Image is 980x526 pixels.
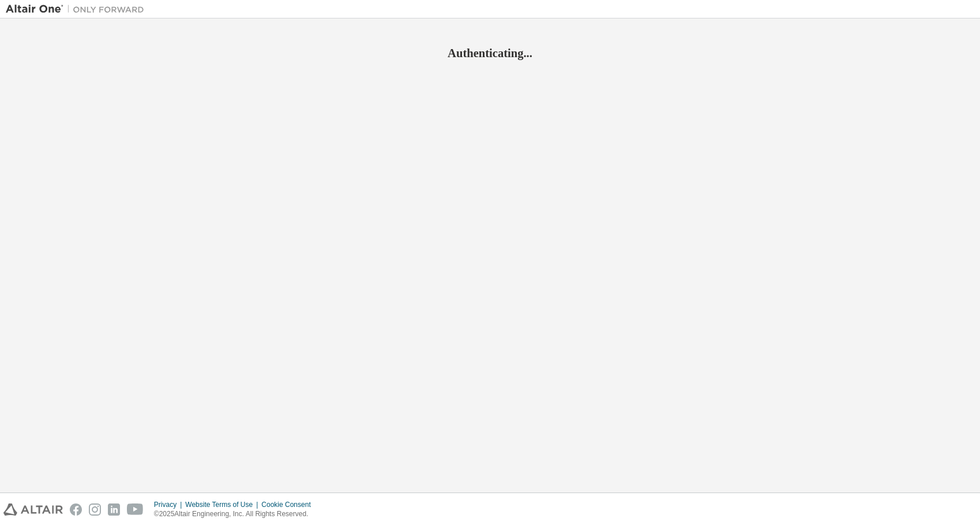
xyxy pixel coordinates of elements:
img: Altair One [6,3,150,15]
img: facebook.svg [70,503,82,516]
h2: Authenticating... [6,46,974,61]
img: altair_logo.svg [3,503,63,516]
div: Privacy [154,500,185,509]
img: youtube.svg [127,503,144,516]
p: © 2025 Altair Engineering, Inc. All Rights Reserved. [154,509,318,519]
div: Website Terms of Use [185,500,261,509]
img: instagram.svg [89,503,101,516]
div: Cookie Consent [261,500,317,509]
img: linkedin.svg [108,503,120,516]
